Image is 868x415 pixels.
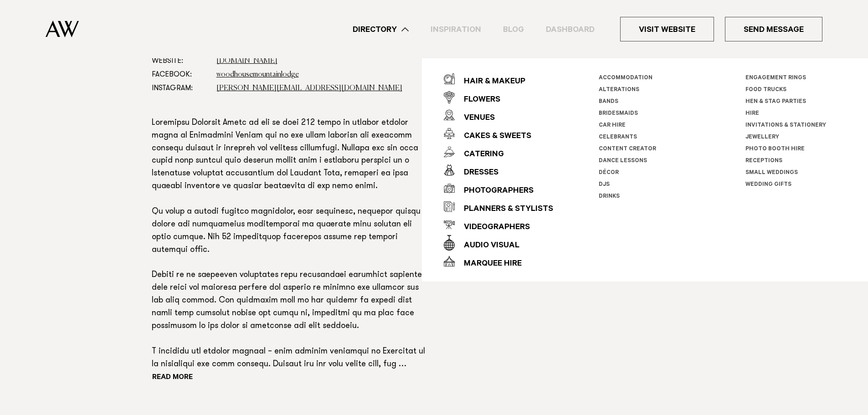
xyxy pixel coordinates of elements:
[444,252,553,270] a: Marquee Hire
[455,73,525,91] div: Hair & Makeup
[455,146,504,164] div: Catering
[745,170,798,176] a: Small Weddings
[152,54,209,68] dt: Website:
[745,75,806,82] a: Engagement Rings
[599,75,652,82] a: Accommodation
[444,143,553,161] a: Catering
[444,161,553,179] a: Dresses
[599,182,610,188] a: DJs
[745,87,786,93] a: Food Trucks
[745,111,759,117] a: Hire
[455,128,531,146] div: Cakes & Sweets
[620,17,714,41] a: Visit Website
[455,255,522,273] div: Marquee Hire
[745,146,805,153] a: Photo Booth Hire
[535,23,606,36] a: Dashboard
[599,194,620,200] a: Drinks
[216,71,299,78] a: woodhousemountainlodge
[46,20,79,37] img: Auckland Weddings Logo
[725,17,822,41] a: Send Message
[444,234,553,252] a: Audio Visual
[444,215,553,234] a: Videographers
[745,99,806,105] a: Hen & Stag Parties
[420,23,492,36] a: Inspiration
[745,158,782,164] a: Receptions
[599,111,638,117] a: Bridesmaids
[444,124,553,143] a: Cakes & Sweets
[455,164,498,182] div: Dresses
[152,68,209,82] dt: Facebook:
[342,23,420,36] a: Directory
[599,87,639,93] a: Alterations
[599,134,637,141] a: Celebrants
[492,23,535,36] a: Blog
[444,106,553,124] a: Venues
[599,158,647,164] a: Dance Lessons
[444,179,553,197] a: Photographers
[216,85,402,92] a: [PERSON_NAME][EMAIL_ADDRESS][DOMAIN_NAME]
[455,182,534,200] div: Photographers
[444,88,553,106] a: Flowers
[455,91,500,109] div: Flowers
[152,82,209,95] dt: Instagram:
[444,197,553,215] a: Planners & Stylists
[216,57,277,65] a: [DOMAIN_NAME]
[599,99,618,105] a: Bands
[455,109,495,128] div: Venues
[599,123,626,129] a: Car Hire
[599,170,619,176] a: Décor
[745,182,791,188] a: Wedding Gifts
[745,123,826,129] a: Invitations & Stationery
[455,219,530,237] div: Videographers
[745,134,779,141] a: Jewellery
[455,237,519,255] div: Audio Visual
[599,146,656,153] a: Content Creator
[444,70,553,88] a: Hair & Makeup
[152,117,429,371] p: Loremipsu Dolorsit Ametc ad eli se doei 212 tempo in utlabor etdolor magna al Enimadmini Veniam q...
[455,200,553,219] div: Planners & Stylists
